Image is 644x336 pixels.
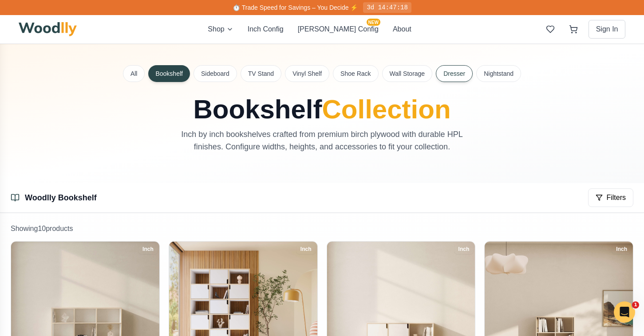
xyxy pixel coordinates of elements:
button: Nightstand [476,65,521,82]
button: Filters [588,188,633,207]
h1: Bookshelf [123,96,521,123]
p: Inch by inch bookshelves crafted from premium birch plywood with durable HPL finishes. Configure ... [173,128,471,153]
span: Filters [606,192,626,203]
iframe: Intercom live chat [614,301,635,323]
span: NEW [367,19,380,26]
img: Woodlly [19,22,77,36]
button: Sideboard [194,65,237,82]
button: TV Stand [241,65,281,82]
button: [PERSON_NAME] ConfigNEW [298,24,379,35]
div: 3d 14:47:18 [363,2,411,13]
div: Inch [296,244,316,254]
button: Inch Config [248,24,284,35]
div: Inch [138,244,158,254]
button: About [393,24,411,35]
span: 1 [632,301,639,309]
button: All [123,65,145,82]
a: Woodlly Bookshelf [25,193,97,202]
span: ⏱️ Trade Speed for Savings – You Decide ⚡ [233,4,358,11]
button: Sign In [589,20,626,39]
button: Wall Storage [382,65,433,82]
div: Inch [454,244,474,254]
span: Collection [322,94,451,124]
div: Inch [612,244,631,254]
button: Shoe Rack [333,65,378,82]
button: Vinyl Shelf [285,65,329,82]
button: Shop [208,24,233,35]
p: Showing 10 product s [11,223,633,234]
button: Bookshelf [148,65,190,82]
button: Dresser [436,65,473,82]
